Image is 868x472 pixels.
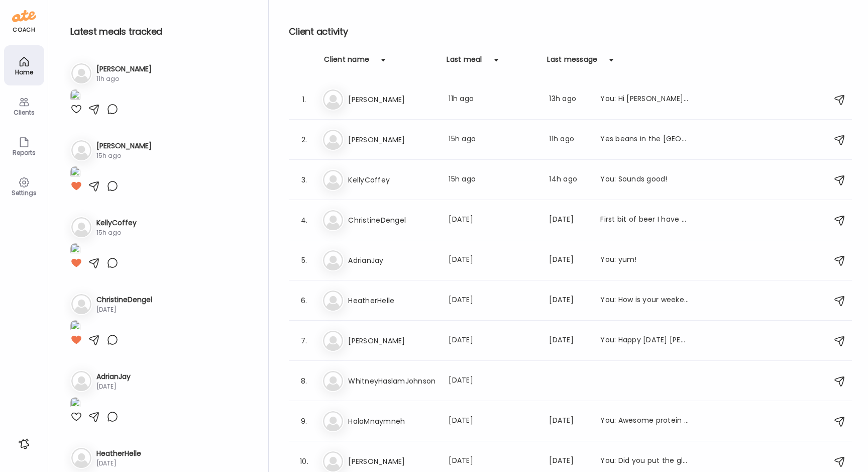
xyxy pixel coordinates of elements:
div: coach [13,26,35,34]
div: [DATE] [549,214,588,226]
img: bg-avatar-default.svg [71,371,91,391]
img: bg-avatar-default.svg [323,451,343,471]
div: [DATE] [549,455,588,467]
div: 1. [298,93,310,106]
div: 4. [298,214,310,226]
div: [DATE] [549,335,588,347]
div: You: Did you put the glucose monitor on? [600,455,689,467]
div: 6. [298,295,310,307]
h3: ChristineDengel [348,214,437,226]
div: [DATE] [96,305,152,314]
div: 15h ago [449,134,537,146]
img: ate [12,8,36,24]
h2: Client activity [289,24,852,39]
div: 11h ago [449,93,537,106]
img: images%2FvKBlXzq35hcVvM4ynsPSvBUNQlD3%2FjKPw0duwA6Q85v4FtaBx%2FLRRkXNbAT5LY6WKDNlk8_1080 [70,397,80,411]
div: Yes beans in the [GEOGRAPHIC_DATA] [600,134,689,146]
div: [DATE] [449,335,537,347]
div: 13h ago [549,93,588,106]
div: First bit of beer I have had in a very long time but the ginger was intriguing and actually was j... [600,214,689,226]
img: images%2FnIuc6jdPc0TSU2YLwgiPYRrdqFm1%2FTfrBygYKxe6HFTRNbQdz%2FxUHSeS7yl63JEHCLCdbd_1080 [70,320,80,334]
div: 11h ago [96,74,152,83]
div: [DATE] [449,214,537,226]
div: 11h ago [549,134,588,146]
div: [DATE] [96,459,141,468]
div: [DATE] [449,415,537,427]
img: images%2F3nese1ql2FRyUWZEIMaqTxcj5263%2F4VuoZwcZGv4pNsButn6R%2FaicTTbWzcOmDdXBXAore_1080 [70,166,80,180]
div: 15h ago [449,174,537,186]
img: bg-avatar-default.svg [323,371,343,391]
div: You: Happy [DATE] [PERSON_NAME]. I hope you had a great week! Do you have any weekend events or d... [600,335,689,347]
div: Settings [6,190,42,196]
div: [DATE] [549,254,588,266]
div: [DATE] [449,455,537,467]
h2: Latest meals tracked [70,24,252,39]
div: 15h ago [96,228,137,237]
div: [DATE] [549,415,588,427]
h3: [PERSON_NAME] [348,455,437,467]
h3: AdrianJay [348,254,437,266]
h3: [PERSON_NAME] [348,93,437,106]
div: You: Sounds good! [600,174,689,186]
div: Last message [547,54,597,70]
div: 3. [298,174,310,186]
h3: HeatherHelle [348,295,437,307]
h3: [PERSON_NAME] [96,141,152,151]
div: You: Hi [PERSON_NAME]! Your sleep scores look much improved! Canada is good for you! Hope you are... [600,93,689,106]
img: images%2FZ9FsUQaXJiSu2wrJMJP2bdS5VZ13%2FCBwvuusSK1UBUZsDdVUV%2Fka410oGm2L78pW4NfyFv_1080 [70,89,80,103]
img: bg-avatar-default.svg [71,140,91,160]
h3: HeatherHelle [96,448,141,459]
div: [DATE] [449,295,537,307]
div: 7. [298,335,310,347]
img: bg-avatar-default.svg [323,89,343,110]
img: bg-avatar-default.svg [71,63,91,83]
div: 8. [298,375,310,387]
div: 14h ago [549,174,588,186]
h3: AdrianJay [96,371,131,382]
img: bg-avatar-default.svg [71,294,91,314]
div: [DATE] [549,295,588,307]
img: bg-avatar-default.svg [323,130,343,150]
div: Reports [6,149,42,156]
div: You: How is your weekend going? [600,295,689,307]
img: bg-avatar-default.svg [71,217,91,237]
div: Home [6,69,42,75]
div: You: yum! [600,254,689,266]
div: Clients [6,109,42,116]
img: images%2FamhTIbco5mTOJTSQzT9sJL9WUN22%2FdwMGjXCsbUpPYphLP27z%2FI74nZsbBC8MqXCzAuzl5_1080 [70,243,80,257]
h3: [PERSON_NAME] [348,335,437,347]
h3: WhitneyHaslamJohnson [348,375,437,387]
div: 2. [298,134,310,146]
div: 10. [298,455,310,467]
div: [DATE] [449,375,537,387]
div: 9. [298,415,310,427]
img: bg-avatar-default.svg [323,170,343,190]
h3: HalaMnaymneh [348,415,437,427]
div: You: Awesome protein filled lunch! [600,415,689,427]
img: bg-avatar-default.svg [323,250,343,270]
img: bg-avatar-default.svg [323,291,343,311]
img: bg-avatar-default.svg [323,411,343,431]
h3: KellyCoffey [348,174,437,186]
h3: [PERSON_NAME] [348,134,437,146]
div: 15h ago [96,151,152,160]
img: bg-avatar-default.svg [323,210,343,230]
h3: [PERSON_NAME] [96,64,152,74]
div: Last meal [447,54,482,70]
div: [DATE] [96,382,131,391]
div: 5. [298,254,310,266]
h3: KellyCoffey [96,218,137,228]
div: [DATE] [449,254,537,266]
div: Client name [324,54,369,70]
h3: ChristineDengel [96,295,152,305]
img: bg-avatar-default.svg [71,448,91,468]
img: bg-avatar-default.svg [323,331,343,351]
